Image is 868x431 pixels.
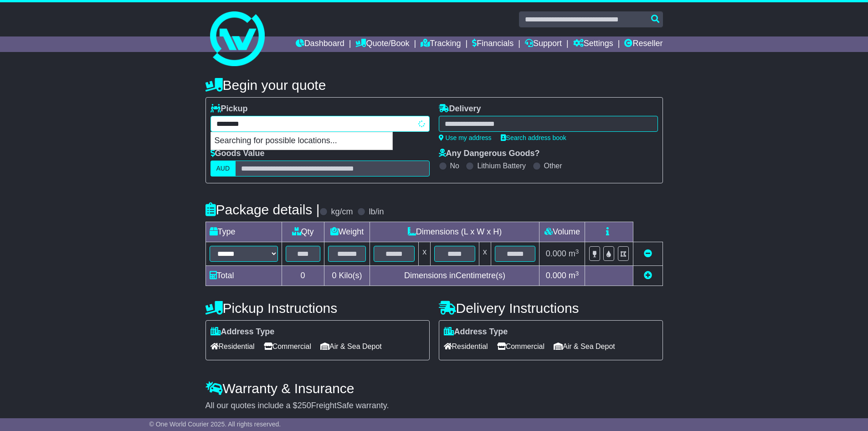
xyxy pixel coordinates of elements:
label: Delivery [439,104,481,114]
h4: Delivery Instructions [439,301,663,316]
a: Use my address [439,134,492,141]
p: Searching for possible locations... [211,132,392,150]
span: Air & Sea Depot [320,339,382,353]
span: 0 [332,271,336,280]
label: AUD [211,161,236,177]
a: Remove this item [644,249,652,258]
a: Search address book [501,134,566,141]
h4: Warranty & Insurance [205,381,663,396]
td: Kilo(s) [324,266,370,286]
label: No [450,161,459,170]
td: Type [205,222,282,242]
a: Settings [573,36,613,52]
span: © One World Courier 2025. All rights reserved. [149,421,281,428]
span: m [569,271,579,280]
h4: Package details | [205,202,320,217]
div: All our quotes include a $ FreightSafe warranty. [205,401,663,411]
a: Dashboard [296,36,344,52]
label: Pickup [211,104,248,114]
td: Dimensions in Centimetre(s) [370,266,539,286]
a: Financials [472,36,514,52]
td: 0 [282,266,324,286]
label: Goods Value [211,149,265,159]
span: 250 [298,401,311,410]
label: Lithium Battery [477,161,526,170]
a: Reseller [624,36,663,52]
label: Address Type [211,327,275,337]
td: Dimensions (L x W x H) [370,222,539,242]
span: Air & Sea Depot [554,339,615,353]
a: Tracking [421,36,461,52]
label: Other [544,161,562,170]
a: Quote/Book [355,36,409,52]
td: x [419,242,431,266]
span: Residential [444,339,488,353]
a: Support [525,36,562,52]
span: Commercial [264,339,311,353]
h4: Pickup Instructions [205,301,430,316]
span: 0.000 [546,271,566,280]
typeahead: Please provide city [211,116,430,132]
span: Commercial [497,339,544,353]
td: Qty [282,222,324,242]
h4: Begin your quote [205,78,663,93]
a: Add new item [644,271,652,280]
td: Total [205,266,282,286]
span: m [569,249,579,258]
span: 0.000 [546,249,566,258]
sup: 3 [575,270,579,277]
label: Address Type [444,327,508,337]
td: Volume [539,222,585,242]
label: kg/cm [331,207,353,217]
label: lb/in [369,207,384,217]
label: Any Dangerous Goods? [439,149,540,159]
sup: 3 [575,248,579,255]
td: x [479,242,491,266]
td: Weight [324,222,370,242]
span: Residential [211,339,255,353]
